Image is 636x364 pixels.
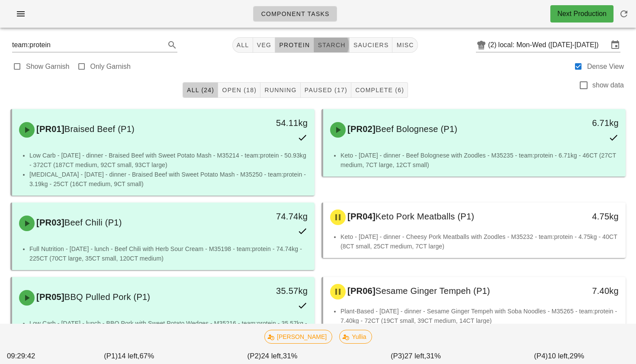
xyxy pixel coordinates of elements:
[243,116,308,130] div: 54.11kg
[35,124,64,134] span: [PR01]
[218,82,260,98] button: Open (18)
[243,209,308,223] div: 74.74kg
[118,352,139,360] span: 14 left,
[64,218,122,227] span: Beef Chili (P1)
[29,319,308,338] li: Low Carb - [DATE] - lunch - BBQ Pork with Sweet Potato Wedges - M35216 - team:protein - 35.57kg -...
[340,232,619,251] li: Keto - [DATE] - dinner - Cheesy Pork Meatballs with Zoodles - M35232 - team:protein - 4.75kg - 40...
[346,124,376,134] span: [PR02]
[314,37,349,53] button: starch
[554,284,619,298] div: 7.40kg
[90,62,131,71] label: Only Garnish
[58,349,201,363] div: (P1) 67%
[29,151,308,170] li: Low Carb - [DATE] - dinner - Braised Beef with Sweet Potato Mash - M35214 - team:protein - 50.93k...
[232,37,253,53] button: All
[376,286,490,296] span: Sesame Ginger Tempeh (P1)
[488,41,498,49] div: (2)
[350,37,393,53] button: sauciers
[279,42,310,48] span: protein
[243,284,308,298] div: 35.57kg
[351,82,408,98] button: Complete (6)
[260,10,329,17] span: Component Tasks
[253,6,337,22] a: Component Tasks
[253,37,276,53] button: veg
[317,42,345,48] span: starch
[64,292,150,302] span: BBQ Pulled Pork (P1)
[592,81,624,90] label: show data
[64,124,135,134] span: Braised Beef (P1)
[29,244,308,263] li: Full Nutrition - [DATE] - lunch - Beef Chili with Herb Sour Cream - M35198 - team:protein - 74.74...
[301,82,351,98] button: Paused (17)
[261,352,283,360] span: 24 left,
[222,87,257,93] span: Open (18)
[557,9,607,19] div: Next Production
[488,349,631,363] div: (P4) 29%
[201,349,344,363] div: (P2) 31%
[270,330,327,343] span: [PERSON_NAME]
[186,87,214,93] span: All (24)
[340,306,619,325] li: Plant-Based - [DATE] - dinner - Sesame Ginger Tempeh with Soba Noodles - M35265 - team:protein - ...
[405,352,426,360] span: 27 left,
[29,170,308,189] li: [MEDICAL_DATA] - [DATE] - dinner - Braised Beef with Sweet Potato Mash - M35250 - team:protein - ...
[376,124,457,134] span: Beef Bolognese (P1)
[35,292,64,302] span: [PR05]
[5,349,58,363] div: 09:29:42
[355,87,404,93] span: Complete (6)
[275,37,314,53] button: protein
[260,82,300,98] button: Running
[26,62,70,71] label: Show Garnish
[554,209,619,223] div: 4.75kg
[353,42,389,48] span: sauciers
[304,87,347,93] span: Paused (17)
[392,37,418,53] button: misc
[35,218,64,227] span: [PR03]
[264,87,296,93] span: Running
[340,151,619,170] li: Keto - [DATE] - dinner - Beef Bolognese with Zoodles - M35235 - team:protein - 6.71kg - 46CT (27C...
[376,212,474,221] span: Keto Pork Meatballs (P1)
[345,330,366,343] span: Yullia
[554,116,619,130] div: 6.71kg
[183,82,218,98] button: All (24)
[257,42,272,48] span: veg
[587,62,624,71] label: Dense View
[236,42,249,48] span: All
[346,212,376,221] span: [PR04]
[548,352,569,360] span: 10 left,
[396,42,414,48] span: misc
[346,286,376,296] span: [PR06]
[344,349,487,363] div: (P3) 31%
